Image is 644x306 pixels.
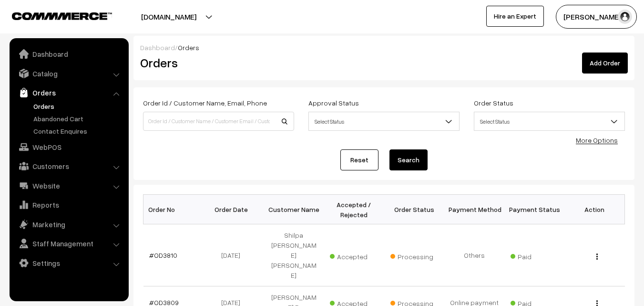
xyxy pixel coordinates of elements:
[309,113,459,130] span: Select Status
[108,5,230,29] button: [DOMAIN_NAME]
[474,113,624,130] span: Select Status
[12,45,125,63] a: Dashboard
[12,196,125,213] a: Reports
[340,149,378,170] a: Reset
[140,43,175,52] a: Dashboard
[264,195,324,224] th: Customer Name
[12,138,125,156] a: WebPOS
[12,12,112,20] img: COMMMERCE
[576,136,618,144] a: More Options
[143,112,294,131] input: Order Id / Customer Name / Customer Email / Customer Phone
[618,10,632,24] img: user
[582,53,628,74] a: Add Order
[384,195,444,224] th: Order Status
[486,6,544,27] a: Hire an Expert
[596,253,598,260] img: Menu
[149,251,177,259] a: #OD3810
[140,42,628,53] div: /
[31,126,125,136] a: Contact Enquires
[140,55,293,70] h2: Orders
[389,149,428,170] button: Search
[12,216,125,233] a: Marketing
[556,5,637,29] button: [PERSON_NAME]
[143,98,267,108] label: Order Id / Customer Name, Email, Phone
[308,112,460,131] span: Select Status
[12,158,125,175] a: Customers
[324,195,384,224] th: Accepted / Rejected
[308,98,359,108] label: Approval Status
[204,224,264,286] td: [DATE]
[511,249,558,262] span: Paid
[444,224,504,286] td: Others
[390,249,438,262] span: Processing
[178,43,199,52] span: Orders
[330,249,378,262] span: Accepted
[12,235,125,252] a: Staff Management
[12,254,125,272] a: Settings
[12,10,95,21] a: COMMMERCE
[444,195,504,224] th: Payment Method
[264,224,324,286] td: Shilpa [PERSON_NAME] [PERSON_NAME]
[204,195,264,224] th: Order Date
[12,84,125,101] a: Orders
[474,98,513,108] label: Order Status
[474,112,625,131] span: Select Status
[143,195,204,224] th: Order No
[12,177,125,194] a: Website
[504,195,564,224] th: Payment Status
[31,114,125,124] a: Abandoned Cart
[31,101,125,111] a: Orders
[12,65,125,82] a: Catalog
[564,195,624,224] th: Action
